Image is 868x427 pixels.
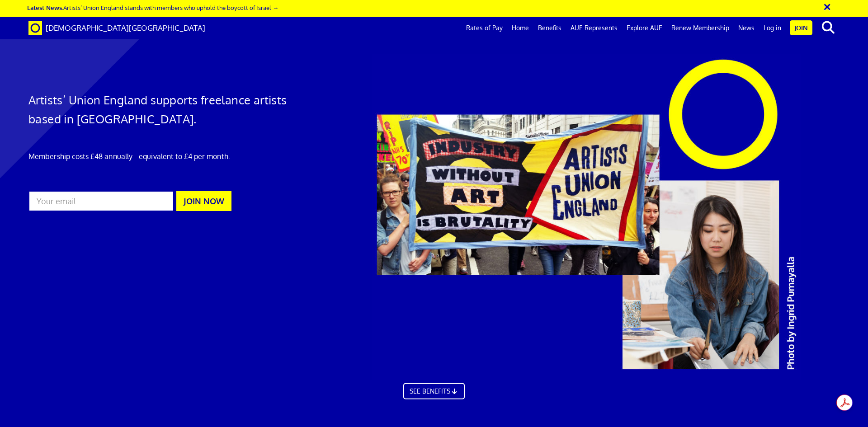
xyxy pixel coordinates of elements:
strong: Latest News: [27,4,63,11]
a: Renew Membership [667,17,734,39]
a: Explore AUE [622,17,667,39]
input: Your email [28,191,174,211]
a: Latest News:Artists’ Union England stands with members who uphold the boycott of Israel → [27,4,278,11]
a: Home [507,17,533,39]
span: [DEMOGRAPHIC_DATA][GEOGRAPHIC_DATA] [46,23,205,33]
a: Log in [759,17,786,39]
a: News [734,17,759,39]
a: AUE Represents [566,17,622,39]
a: Brand [DEMOGRAPHIC_DATA][GEOGRAPHIC_DATA] [22,17,212,39]
a: Benefits [533,17,566,39]
a: SEE BENEFITS [403,389,465,405]
button: JOIN NOW [176,191,231,211]
p: Membership costs £48 annually – equivalent to £4 per month. [28,151,290,162]
h1: Artists’ Union England supports freelance artists based in [GEOGRAPHIC_DATA]. [28,90,290,128]
button: search [814,18,842,37]
a: Rates of Pay [462,17,507,39]
a: Join [790,20,812,35]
